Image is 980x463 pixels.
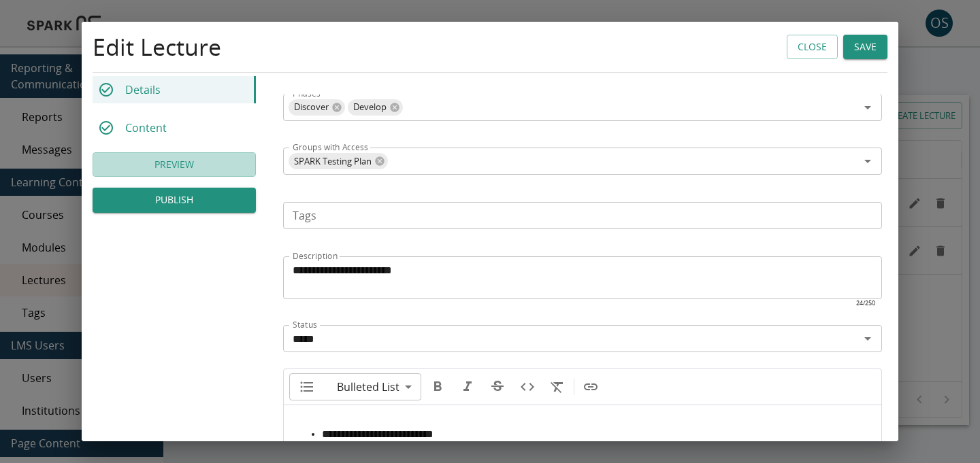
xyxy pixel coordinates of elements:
[293,88,321,99] label: Phases
[424,373,451,400] button: Format bold
[348,99,392,115] span: Develop
[293,250,338,262] label: Description
[858,329,877,348] button: Open
[858,98,877,117] button: Open
[484,373,511,400] button: Format strikethrough
[93,188,256,213] button: PUBLISH
[93,152,256,177] button: Preview
[293,141,368,153] label: Groups with Access
[858,152,877,171] button: Open
[289,99,345,116] div: Discover
[289,154,377,169] span: SPARK Testing Plan
[577,373,604,400] button: Insert link
[289,99,334,115] span: Discover
[289,373,421,400] div: Formatting Options
[337,379,399,395] span: Bulleted List
[125,120,167,136] p: Content
[843,35,887,60] button: Save
[454,373,481,400] button: Format italics
[93,76,256,141] div: Lecture Builder Tabs
[293,319,317,330] label: Status
[787,35,838,60] button: Close
[544,373,571,400] button: Clear formatting
[93,33,221,61] h4: Edit Lecture
[289,153,388,169] div: SPARK Testing Plan
[125,82,161,98] p: Details
[348,99,403,116] div: Develop
[514,373,541,400] button: Insert code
